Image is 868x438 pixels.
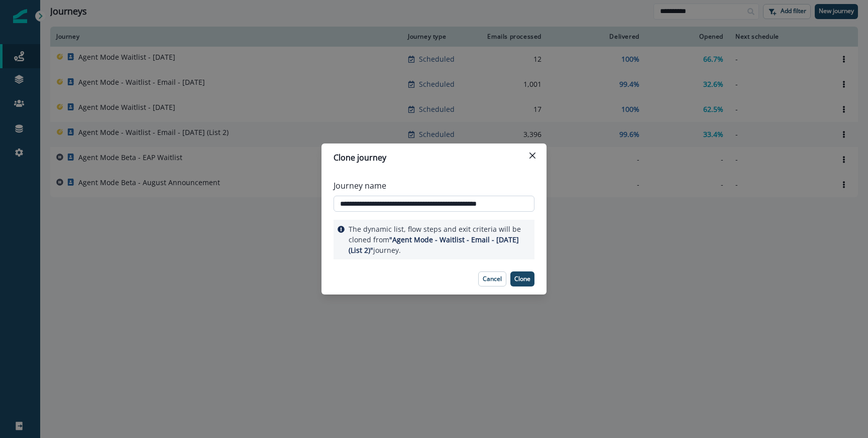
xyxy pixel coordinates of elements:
span: "Agent Mode - Waitlist - Email - [DATE] (List 2)" [349,235,519,255]
button: Clone [510,271,534,286]
p: Cancel [483,275,502,282]
button: Cancel [478,271,506,286]
p: Clone journey [334,152,386,164]
button: Close [524,148,540,164]
p: Journey name [334,180,386,192]
p: Clone [514,275,530,282]
p: The dynamic list, flow steps and exit criteria will be cloned from journey. [349,224,530,255]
